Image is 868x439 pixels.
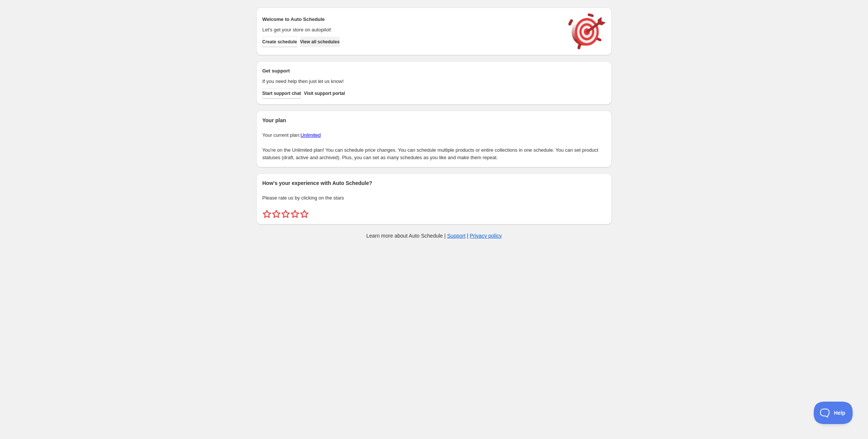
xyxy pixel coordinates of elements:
a: Support [447,233,465,239]
p: Please rate us by clicking on the stars [262,194,606,202]
button: View all schedules [300,37,340,47]
button: Create schedule [262,37,297,47]
a: Start support chat [262,88,301,99]
h2: Welcome to Auto Schedule [262,16,561,23]
span: Create schedule [262,39,297,45]
a: Privacy policy [470,233,502,239]
p: Let's get your store on autopilot! [262,26,561,34]
p: If you need help then just let us know! [262,78,561,85]
p: Learn more about Auto Schedule | | [366,232,502,239]
h2: Your plan [262,117,606,124]
p: You're on the Unlimited plan! You can schedule price changes. You can schedule multiple products ... [262,146,606,161]
a: Visit support portal [304,88,345,99]
h2: How's your experience with Auto Schedule? [262,179,606,187]
iframe: Toggle Customer Support [814,402,853,424]
span: Visit support portal [304,90,345,96]
a: Unlimited [300,132,321,138]
h2: Get support [262,67,561,75]
span: Start support chat [262,90,301,96]
span: View all schedules [300,39,340,45]
p: Your current plan: [262,132,606,139]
